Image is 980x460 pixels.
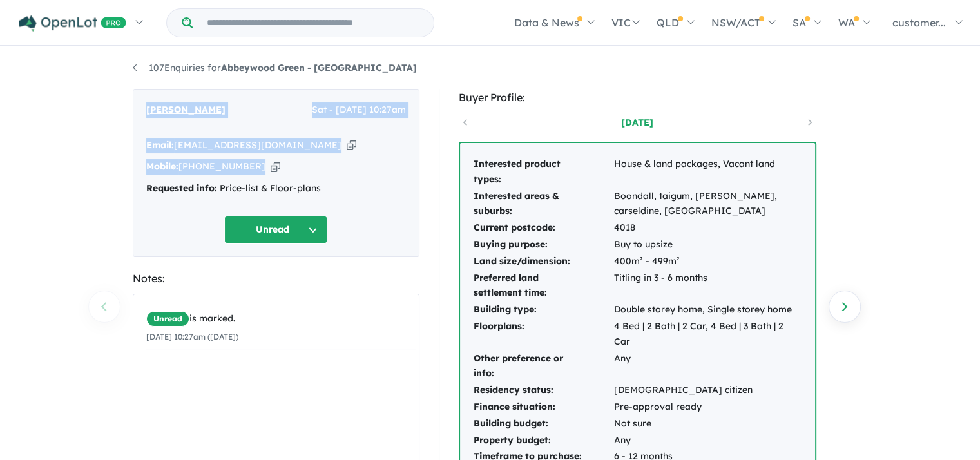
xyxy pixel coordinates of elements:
span: [PERSON_NAME] [146,102,226,118]
a: [DATE] [582,116,692,129]
td: Building type: [473,302,613,318]
strong: Email: [146,139,174,151]
div: is marked. [146,311,416,327]
td: House & land packages, Vacant land [613,156,802,188]
div: Notes: [133,270,419,287]
a: [PHONE_NUMBER] [178,160,265,172]
td: Land size/dimension: [473,253,613,270]
td: Interested product types: [473,156,613,188]
a: [EMAIL_ADDRESS][DOMAIN_NAME] [174,139,341,151]
button: Copy [347,139,356,152]
td: [DEMOGRAPHIC_DATA] citizen [613,382,802,399]
td: Floorplans: [473,318,613,350]
td: Current postcode: [473,220,613,236]
td: Any [613,432,802,449]
strong: Mobile: [146,160,178,172]
td: Finance situation: [473,399,613,416]
td: 4018 [613,220,802,236]
button: Copy [271,160,280,173]
div: Price-list & Floor-plans [146,181,406,196]
nav: breadcrumb [133,61,848,76]
td: Interested areas & suburbs: [473,188,613,220]
td: Other preference or info: [473,350,613,383]
button: Unread [224,216,327,244]
span: Sat - [DATE] 10:27am [312,102,406,118]
a: 107Enquiries forAbbeywood Green - [GEOGRAPHIC_DATA] [133,62,417,73]
td: Preferred land settlement time: [473,270,613,302]
td: Any [613,350,802,383]
strong: Requested info: [146,182,217,194]
span: Unread [146,311,189,327]
td: Boondall, taigum, [PERSON_NAME], carseldine, [GEOGRAPHIC_DATA] [613,188,802,220]
td: Double storey home, Single storey home [613,302,802,318]
span: customer... [892,16,946,29]
td: 4 Bed | 2 Bath | 2 Car, 4 Bed | 3 Bath | 2 Car [613,318,802,350]
td: 400m² - 499m² [613,253,802,270]
input: Try estate name, suburb, builder or developer [195,9,431,37]
td: Pre-approval ready [613,399,802,416]
td: Building budget: [473,416,613,432]
td: Buying purpose: [473,236,613,253]
td: Not sure [613,416,802,432]
td: Residency status: [473,382,613,399]
img: Openlot PRO Logo White [19,15,126,32]
td: Titling in 3 - 6 months [613,270,802,302]
td: Property budget: [473,432,613,449]
strong: Abbeywood Green - [GEOGRAPHIC_DATA] [221,62,417,73]
small: [DATE] 10:27am ([DATE]) [146,332,238,341]
div: Buyer Profile: [459,89,816,106]
td: Buy to upsize [613,236,802,253]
